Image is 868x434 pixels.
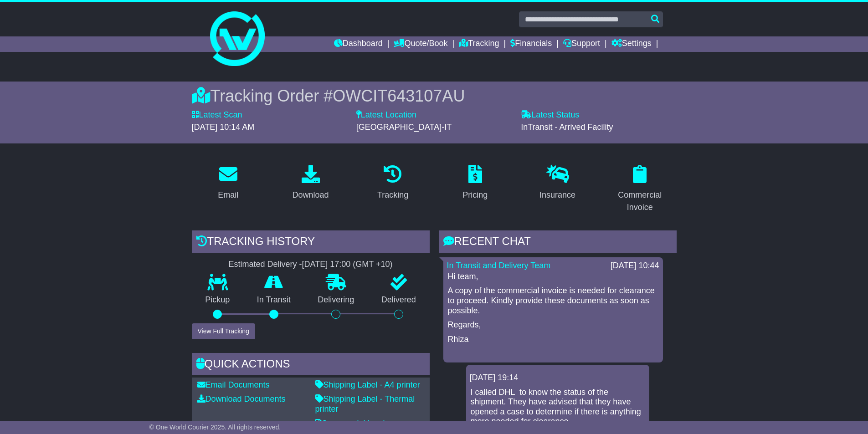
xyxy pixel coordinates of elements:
[368,295,430,305] p: Delivered
[521,110,579,120] label: Latest Status
[459,36,499,52] a: Tracking
[192,295,244,305] p: Pickup
[371,162,414,204] a: Tracking
[603,162,677,217] a: Commercial Invoice
[333,87,465,105] span: OWCIT643107AU
[534,162,581,204] a: Insurance
[521,123,613,132] span: InTransit - Arrived Facility
[609,189,671,214] div: Commercial Invoice
[462,189,488,201] div: Pricing
[510,36,552,52] a: Financials
[439,230,677,255] div: RECENT CHAT
[377,189,408,201] div: Tracking
[334,36,383,52] a: Dashboard
[192,86,677,106] div: Tracking Order #
[212,162,244,204] a: Email
[192,260,430,270] div: Estimated Delivery -
[356,110,416,120] label: Latest Location
[197,380,270,389] a: Email Documents
[218,189,238,201] div: Email
[192,230,430,255] div: Tracking history
[356,123,452,132] span: [GEOGRAPHIC_DATA]-IT
[315,419,394,428] a: Commercial Invoice
[243,295,304,305] p: In Transit
[286,162,334,204] a: Download
[192,323,255,339] button: View Full Tracking
[149,424,281,431] span: © One World Courier 2025. All rights reserved.
[304,295,368,305] p: Delivering
[471,388,645,427] p: I called DHL to know the status of the shipment. They have advised that they have opened a case t...
[315,380,420,389] a: Shipping Label - A4 printer
[563,36,600,52] a: Support
[302,260,393,270] div: [DATE] 17:00 (GMT +10)
[611,36,652,52] a: Settings
[448,272,658,282] p: Hi team,
[448,286,658,316] p: A copy of the commercial invoice is needed for clearance to proceed. Kindly provide these documen...
[192,110,242,120] label: Latest Scan
[611,261,659,271] div: [DATE] 10:44
[197,394,286,403] a: Download Documents
[315,394,415,414] a: Shipping Label - Thermal printer
[394,36,447,52] a: Quote/Book
[457,162,493,204] a: Pricing
[470,373,646,383] div: [DATE] 19:14
[292,189,329,201] div: Download
[192,123,255,132] span: [DATE] 10:14 AM
[448,320,658,330] p: Regards,
[192,353,430,378] div: Quick Actions
[448,335,658,345] p: Rhiza
[447,261,551,270] a: In Transit and Delivery Team
[539,189,575,201] div: Insurance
